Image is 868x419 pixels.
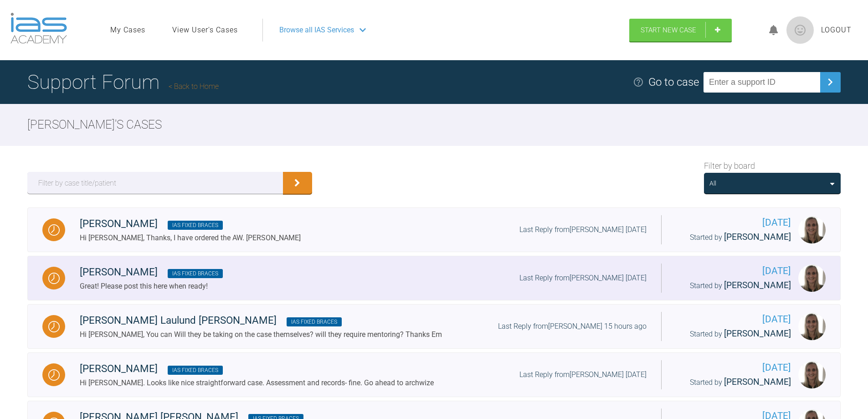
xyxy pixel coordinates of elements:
span: IAS Fixed Braces [168,366,223,375]
div: [PERSON_NAME] [80,361,434,377]
div: [PERSON_NAME] [80,216,301,232]
img: profile.png [786,16,814,44]
a: Waiting[PERSON_NAME] IAS Fixed BracesGreat! Please post this here when ready!Last Reply from[PERS... [27,256,841,300]
div: Started by [676,327,791,341]
div: [PERSON_NAME] [80,264,223,280]
img: logo-light.3e3ef733.png [10,13,67,44]
img: Waiting [48,224,60,236]
div: Hi [PERSON_NAME], Thanks, I have ordered the AW. [PERSON_NAME] [80,232,301,244]
img: Marie Thogersen [798,216,826,243]
div: Go to case [648,73,699,91]
span: Filter by board [704,160,755,173]
h2: [PERSON_NAME] 's Cases [27,115,841,134]
span: Start New Case [641,26,696,34]
div: Started by [676,375,791,389]
span: IAS Fixed Braces [168,269,223,278]
a: View User's Cases [172,24,238,36]
a: Logout [821,24,852,36]
div: Last Reply from [PERSON_NAME] [DATE] [519,224,647,236]
a: Back to Home [169,82,219,91]
div: Last Reply from [PERSON_NAME] [DATE] [519,272,647,284]
span: IAS Fixed Braces [168,221,223,230]
span: [DATE] [676,264,791,279]
div: [PERSON_NAME] Laulund [PERSON_NAME] [80,312,442,329]
div: Last Reply from [PERSON_NAME] [DATE] [519,369,647,381]
div: All [709,178,716,188]
div: Hi [PERSON_NAME], You can Will they be taking on the case themselves? will they require mentoring... [80,329,442,341]
img: Waiting [48,273,60,284]
img: chevronRight.28bd32b0.svg [823,75,837,89]
input: Filter by case title/patient [27,172,283,194]
div: Last Reply from [PERSON_NAME] 15 hours ago [498,321,647,332]
span: [PERSON_NAME] [724,328,791,339]
span: [PERSON_NAME] [724,232,791,242]
img: Marie Thogersen [798,313,826,340]
img: Marie Thogersen [798,264,826,292]
a: Waiting[PERSON_NAME] IAS Fixed BracesHi [PERSON_NAME], Thanks, I have ordered the AW. [PERSON_NAM... [27,207,841,252]
span: IAS Fixed Braces [287,317,342,326]
span: [PERSON_NAME] [724,377,791,387]
img: Waiting [48,321,60,332]
a: Waiting[PERSON_NAME] IAS Fixed BracesHi [PERSON_NAME]. Looks like nice straightforward case. Asse... [27,352,841,397]
h1: Support Forum [27,66,219,98]
span: [DATE] [676,215,791,230]
a: Waiting[PERSON_NAME] Laulund [PERSON_NAME] IAS Fixed BracesHi [PERSON_NAME], You can Will they be... [27,304,841,349]
img: Marie Thogersen [798,361,826,388]
div: Hi [PERSON_NAME]. Looks like nice straightforward case. Assessment and records- fine. Go ahead to... [80,377,434,389]
img: help.e70b9f3d.svg [633,77,644,88]
span: [PERSON_NAME] [724,280,791,290]
div: Great! Please post this here when ready! [80,280,223,292]
a: Start New Case [629,19,732,41]
span: Browse all IAS Services [279,24,354,36]
input: Enter a support ID [704,72,820,93]
div: Started by [676,279,791,293]
span: [DATE] [676,360,791,375]
div: Started by [676,230,791,244]
img: Waiting [48,369,60,381]
span: [DATE] [676,312,791,327]
a: My Cases [110,24,145,36]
